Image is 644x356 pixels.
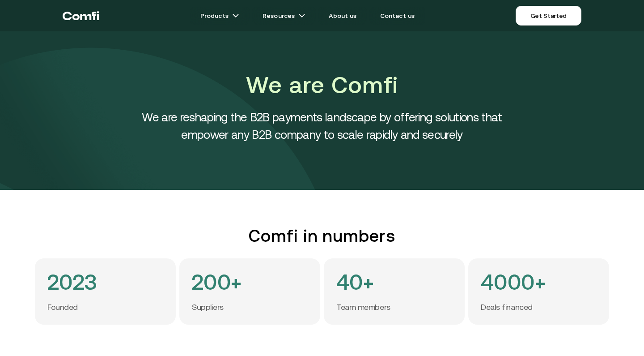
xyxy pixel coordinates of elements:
[318,7,367,25] a: About us
[481,271,546,293] h4: 4000+
[336,271,374,293] h4: 40+
[516,6,581,26] a: Get Started
[369,7,426,25] a: Contact us
[481,302,533,313] p: Deals financed
[63,2,99,29] a: Return to the top of the Comfi home page
[190,7,250,25] a: Productsarrow icons
[121,108,523,143] h4: We are reshaping the B2B payments landscape by offering solutions that empower any B2B company to...
[121,69,523,101] h1: We are Comfi
[336,302,390,313] p: Team members
[47,271,97,293] h4: 2023
[192,271,242,293] h4: 200+
[35,226,609,246] h2: Comfi in numbers
[252,7,316,25] a: Resourcesarrow icons
[47,302,78,313] p: Founded
[298,12,305,19] img: arrow icons
[192,302,224,313] p: Suppliers
[232,12,239,19] img: arrow icons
